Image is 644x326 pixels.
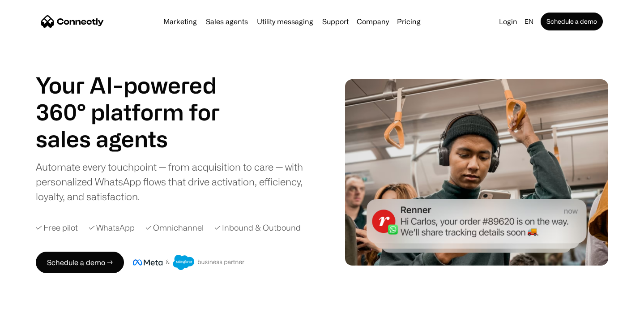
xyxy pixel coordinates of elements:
div: Company [357,15,389,28]
a: Login [495,15,521,28]
div: Company [354,15,392,28]
div: ✓ WhatsApp [89,222,135,234]
img: Meta and Salesforce business partner badge. [133,255,245,270]
a: home [41,15,104,28]
div: en [521,15,539,28]
div: 1 of 4 [36,125,242,152]
a: Schedule a demo → [36,252,124,273]
a: Support [319,18,352,25]
div: ✓ Omnichannel [145,222,204,234]
h1: sales agents [36,125,242,152]
a: Utility messaging [253,18,317,25]
div: Automate every touchpoint — from acquisition to care — with personalized WhatsApp flows that driv... [36,159,318,204]
a: Schedule a demo [541,13,603,30]
h1: Your AI-powered 360° platform for [36,72,242,125]
div: ✓ Free pilot [36,222,78,234]
a: Pricing [393,18,424,25]
ul: Language list [18,310,54,323]
div: en [525,15,533,28]
div: ✓ Inbound & Outbound [214,222,301,234]
div: carousel [36,125,242,152]
a: Sales agents [202,18,252,25]
aside: Language selected: English [9,309,54,323]
a: Marketing [160,18,200,25]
